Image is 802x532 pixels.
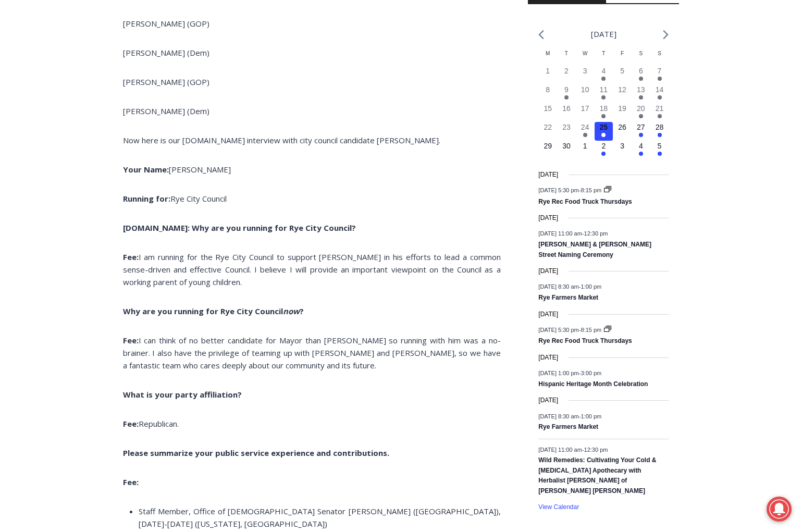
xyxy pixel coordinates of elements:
time: 23 [562,123,571,131]
button: 30 [557,141,576,159]
em: Has events [583,133,587,137]
span: [DATE] 8:30 am [538,413,578,419]
span: S [639,51,643,56]
span: Rye City Council [170,193,227,204]
time: - [538,446,608,452]
button: 16 [557,103,576,122]
em: Has events [601,95,606,100]
time: 14 [656,85,664,94]
button: 21 Has events [650,103,669,122]
i: now [283,306,300,316]
div: Saturday [632,50,650,66]
span: S [658,51,661,56]
button: 29 [538,141,557,159]
time: [DATE] [538,395,558,405]
button: 1 [538,66,557,84]
span: 12:30 pm [584,446,608,452]
em: Has events [658,152,662,156]
a: Wild Remedies: Cultivating Your Cold & [MEDICAL_DATA] Apothecary with Herbalist [PERSON_NAME] of ... [538,456,656,495]
time: 11 [600,85,608,94]
em: Has events [658,133,662,137]
button: 28 Has events [650,122,669,141]
a: Rye Rec Food Truck Thursdays [538,337,632,345]
button: 10 [576,84,595,103]
b: Running for: [123,193,170,204]
button: 2 Has events [595,141,613,159]
button: 1 [576,141,595,159]
time: - [538,413,601,419]
div: Face Painting [109,31,145,85]
div: / [116,88,119,98]
span: I can think of no better candidate for Mayor than [PERSON_NAME] so running with him was a no-brai... [123,335,501,370]
time: - [538,370,601,376]
button: 18 Has events [595,103,613,122]
span: T [602,51,605,56]
button: 25 Has events [595,122,613,141]
button: 2 [557,66,576,84]
time: 3 [583,67,587,75]
em: Has events [601,152,606,156]
button: 13 Has events [632,84,650,103]
time: 15 [544,104,552,113]
span: [PERSON_NAME] (Dem) [123,106,209,116]
b: Fee: [123,477,139,487]
button: 20 Has events [632,103,650,122]
button: 15 [538,103,557,122]
div: Sunday [650,50,669,66]
time: 2 [564,67,569,75]
b: Why are you running for Rye City Council [123,306,283,316]
time: [DATE] [538,213,558,223]
span: Staff Member, Office of [DEMOGRAPHIC_DATA] Senator [PERSON_NAME] ([GEOGRAPHIC_DATA]), [DATE]-[DAT... [139,506,501,529]
time: 1 [583,142,587,150]
time: - [538,283,601,290]
button: 5 Has events [650,141,669,159]
em: Has events [639,95,643,100]
em: Has events [639,152,643,156]
time: 24 [581,123,589,131]
div: 6 [121,88,126,98]
span: I am running for the Rye City Council to support [PERSON_NAME] in his efforts to lead a common se... [123,252,501,287]
button: 23 [557,122,576,141]
time: 29 [544,142,552,150]
span: T [565,51,568,56]
time: 9 [564,85,569,94]
em: Has events [601,133,606,137]
time: 19 [618,104,626,113]
span: 1:00 pm [581,413,601,419]
button: 17 [576,103,595,122]
time: 18 [600,104,608,113]
time: 8 [546,85,550,94]
time: 12 [618,85,626,94]
button: 4 Has events [632,141,650,159]
time: [DATE] [538,266,558,276]
b: What is your party affiliation? [123,389,242,400]
span: [DATE] 5:30 pm [538,187,578,193]
time: 2 [601,142,606,150]
time: 16 [562,104,571,113]
time: 3 [620,142,624,150]
a: Rye Rec Food Truck Thursdays [538,198,632,206]
a: [PERSON_NAME] & [PERSON_NAME] Street Naming Ceremony [538,241,651,259]
time: [DATE] [538,170,558,180]
time: 25 [600,123,608,131]
span: Intern @ [DOMAIN_NAME] [273,104,483,127]
span: 8:15 pm [581,187,601,193]
span: W [583,51,587,56]
button: 4 Has events [595,66,613,84]
div: Wednesday [576,50,595,66]
b: Fee: [123,252,139,262]
em: Has events [601,77,606,81]
a: [PERSON_NAME] Read Sanctuary Fall Fest: [DATE] [1,104,151,130]
time: 22 [544,123,552,131]
time: 1 [546,67,550,75]
div: Thursday [595,50,613,66]
button: 12 [613,84,632,103]
button: 9 Has events [557,84,576,103]
time: 5 [620,67,624,75]
time: 17 [581,104,589,113]
button: 14 Has events [650,84,669,103]
time: 13 [637,85,645,94]
span: [DATE] 11:00 am [538,446,582,452]
time: 4 [639,142,643,150]
em: Has events [658,77,662,81]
